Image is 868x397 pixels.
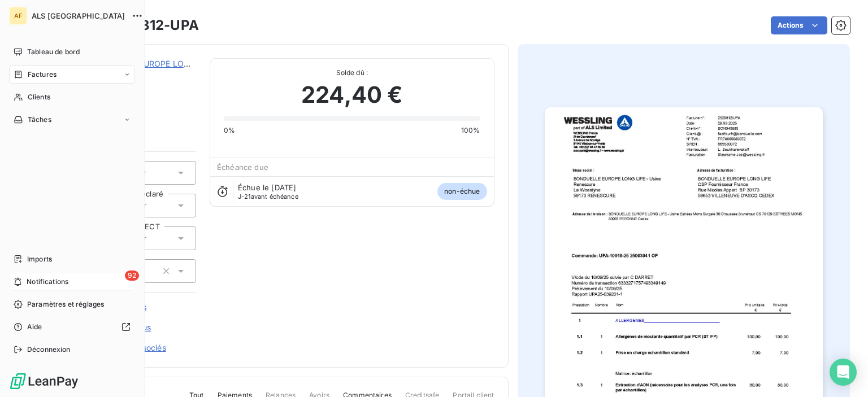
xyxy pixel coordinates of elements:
[9,7,27,25] div: AF
[437,183,487,200] span: non-échue
[32,11,125,20] span: ALS [GEOGRAPHIC_DATA]
[106,15,199,36] h3: 2529812-UPA
[125,271,139,281] span: 92
[238,193,251,200] span: J-21
[27,322,42,332] span: Aide
[224,125,235,136] span: 0%
[238,183,296,192] span: Échue le [DATE]
[9,372,79,390] img: Logo LeanPay
[771,16,827,34] button: Actions
[461,125,480,136] span: 100%
[27,277,68,287] span: Notifications
[27,299,104,309] span: Paramètres et réglages
[301,78,402,112] span: 224,40 €
[9,318,135,336] a: Aide
[224,68,480,78] span: Solde dû :
[27,254,52,264] span: Imports
[27,47,80,57] span: Tableau de bord
[217,163,268,172] span: Échéance due
[28,92,50,102] span: Clients
[89,59,214,68] a: BONDUELLE EUROPE LONG LIFE
[28,69,57,80] span: Factures
[830,359,857,386] div: Open Intercom Messenger
[28,115,51,125] span: Tâches
[238,193,298,200] span: avant échéance
[27,344,71,355] span: Déconnexion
